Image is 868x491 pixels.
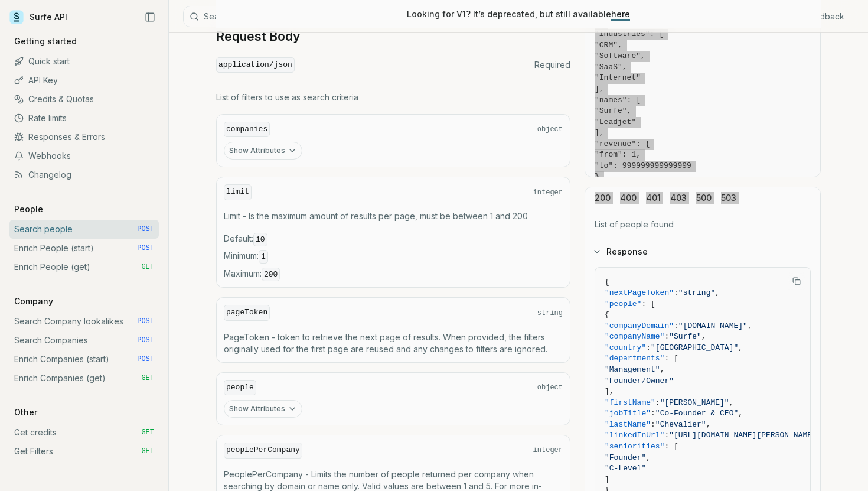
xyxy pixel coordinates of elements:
span: Default : [224,233,563,246]
span: GET [141,262,154,272]
span: POST [137,355,154,364]
span: "companyName" [605,332,664,341]
span: "Co-Founder & CEO" [655,409,738,418]
span: , [738,343,743,352]
code: companies [224,122,270,138]
span: "[PERSON_NAME]" [660,398,729,407]
p: Limit - Is the maximum amount of results per page, must be between 1 and 200 [224,210,563,222]
span: "country" [605,343,646,352]
a: Enrich Companies (start) POST [9,350,159,369]
p: List of people found [595,219,811,230]
button: 200 [595,187,611,209]
a: Search people POST [9,220,159,239]
span: : [651,409,655,418]
span: Maximum : [224,268,563,281]
span: , [646,453,651,462]
code: 1 [259,250,268,264]
button: 403 [670,187,687,209]
p: Getting started [9,35,81,47]
p: Other [9,407,42,418]
p: Looking for V1? It’s deprecated, but still available [407,8,630,20]
span: integer [533,446,563,455]
p: Company [9,295,58,307]
span: "firstName" [605,398,655,407]
button: 503 [721,187,736,209]
span: : [674,288,678,297]
button: Show Attributes [224,400,302,418]
span: : [655,398,660,407]
span: { [605,278,609,287]
span: ], [605,387,614,396]
span: "Internet" [595,73,641,82]
span: : [646,343,651,352]
span: , [748,321,752,330]
span: : [664,332,669,341]
a: Get credits GET [9,423,159,442]
button: Collapse Sidebar [141,8,159,26]
span: GET [141,428,154,437]
button: Show Attributes [224,142,302,160]
span: { [605,310,609,319]
p: List of filters to use as search criteria [216,92,570,103]
span: "CRM", [595,41,622,50]
span: string [537,308,563,318]
span: POST [137,317,154,326]
span: : [ [664,354,678,363]
span: : [ [664,442,678,451]
span: "[DOMAIN_NAME]" [678,321,748,330]
span: , [729,398,734,407]
span: "Chevalier" [655,420,706,429]
span: ], [595,128,604,137]
button: 400 [620,187,637,209]
span: , [660,365,665,374]
a: here [611,9,630,19]
span: : [664,431,669,440]
span: GET [141,447,154,456]
a: Enrich People (get) GET [9,258,159,277]
a: Enrich People (start) POST [9,239,159,258]
span: : [ [641,300,655,308]
span: "people" [605,300,641,308]
button: Response [585,236,820,267]
span: Minimum : [224,250,563,263]
span: POST [137,336,154,345]
span: : [674,321,678,330]
span: "Leadjet" [595,118,636,126]
span: "Founder/Owner" [605,376,674,385]
span: Required [534,59,570,71]
span: , [738,409,743,418]
code: application/json [216,57,295,73]
span: integer [533,188,563,197]
a: Get Filters GET [9,442,159,461]
a: Surfe API [9,8,67,26]
a: Webhooks [9,147,159,165]
span: "revenue": { [595,139,650,148]
a: Quick start [9,52,159,71]
button: 500 [696,187,712,209]
span: } [595,172,599,181]
code: 10 [253,233,267,246]
code: peoplePerCompany [224,443,302,459]
span: , [701,332,706,341]
span: , [706,420,711,429]
a: Changelog [9,165,159,184]
span: , [715,288,720,297]
span: object [537,383,563,392]
p: PageToken - token to retrieve the next page of results. When provided, the filters originally use... [224,331,563,355]
a: Rate limits [9,109,159,128]
span: ] [605,475,609,484]
span: "Founder" [605,453,646,462]
span: "jobTitle" [605,409,651,418]
span: "SaaS", [595,63,627,71]
span: "linkedInUrl" [605,431,664,440]
a: Credits & Quotas [9,90,159,109]
span: "companyDomain" [605,321,674,330]
span: "from": 1, [595,150,641,159]
a: Enrich Companies (get) GET [9,369,159,388]
span: "Surfe" [669,332,701,341]
span: ], [595,84,604,93]
button: Search⌘K [183,6,478,27]
span: GET [141,373,154,383]
span: "Software", [595,51,645,60]
span: "names": [ [595,96,641,105]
